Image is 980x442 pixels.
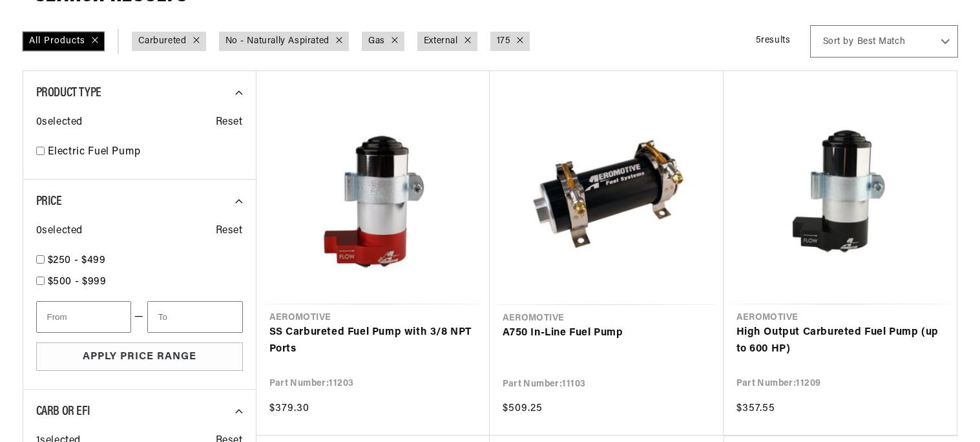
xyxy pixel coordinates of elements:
a: Electric Fuel Pump [48,144,243,161]
div: All Products [23,32,105,51]
a: High Output Carbureted Fuel Pump (up to 600 HP) [736,324,944,357]
a: 175 [497,34,511,48]
span: 0 selected [36,223,83,240]
a: SS Carbureted Fuel Pump with 3/8 NPT Ports [269,324,477,357]
span: Price [36,195,62,208]
span: Reset [216,114,243,131]
input: From [36,301,132,333]
span: $250 - $499 [48,255,106,266]
span: Sort by [823,36,854,48]
span: CARB or EFI [36,405,90,418]
span: 0 selected [36,114,83,131]
span: $500 - $999 [48,277,107,287]
a: External [424,34,458,48]
a: Carbureted [138,34,187,48]
select: Sort by [810,25,958,58]
a: A750 In-Line Fuel Pump [503,325,711,342]
span: Reset [216,223,243,240]
button: Apply Price Range [36,342,243,372]
span: — [134,309,144,326]
a: No - Naturally Aspirated [225,34,329,48]
span: Product Type [36,87,101,100]
a: Gas [368,34,385,48]
input: To [147,301,243,333]
span: 5 results [756,36,791,45]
